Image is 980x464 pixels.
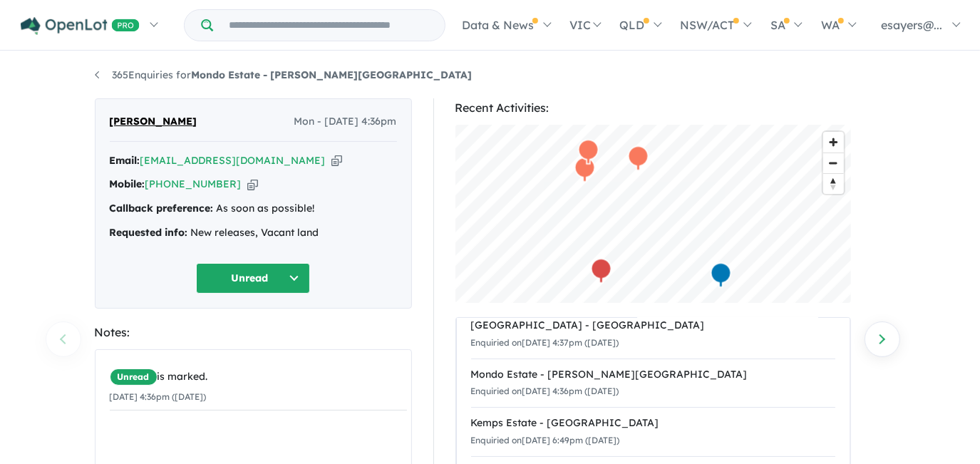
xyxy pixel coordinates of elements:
[471,337,619,348] small: Enquiried on [DATE] 4:37pm ([DATE])
[627,145,649,172] div: Map marker
[823,174,844,194] span: Reset bearing to north
[455,98,851,118] div: Recent Activities:
[471,435,620,445] small: Enquiried on [DATE] 6:49pm ([DATE])
[95,323,412,342] div: Notes:
[823,173,844,194] button: Reset bearing to north
[577,139,599,165] div: Map marker
[471,366,835,383] div: Mondo Estate - [PERSON_NAME][GEOGRAPHIC_DATA]
[110,202,214,215] strong: Callback preference:
[710,262,731,289] div: Map marker
[21,17,140,35] img: Openlot PRO Logo White
[110,177,145,190] strong: Mobile:
[331,153,342,168] button: Copy
[881,18,942,32] span: esayers@...
[471,310,835,359] a: [GEOGRAPHIC_DATA] - [GEOGRAPHIC_DATA]Enquiried on[DATE] 4:37pm ([DATE])
[823,132,844,153] button: Zoom in
[95,67,886,84] nav: breadcrumb
[590,258,612,284] div: Map marker
[110,200,397,217] div: As soon as possible!
[471,359,835,408] a: Mondo Estate - [PERSON_NAME][GEOGRAPHIC_DATA]Enquiried on[DATE] 4:36pm ([DATE])
[192,68,473,81] strong: Mondo Estate - [PERSON_NAME][GEOGRAPHIC_DATA]
[247,177,258,192] button: Copy
[110,368,158,386] span: Unread
[455,125,851,303] canvas: Map
[471,407,835,457] a: Kemps Estate - [GEOGRAPHIC_DATA]Enquiried on[DATE] 6:49pm ([DATE])
[110,391,207,402] small: [DATE] 4:36pm ([DATE])
[110,225,397,242] div: New releases, Vacant land
[471,317,835,334] div: [GEOGRAPHIC_DATA] - [GEOGRAPHIC_DATA]
[95,68,473,81] a: 365Enquiries forMondo Estate - [PERSON_NAME][GEOGRAPHIC_DATA]
[110,154,140,167] strong: Email:
[823,153,844,173] span: Zoom out
[294,113,397,130] span: Mon - [DATE] 4:36pm
[110,368,407,386] div: is marked.
[216,10,442,41] input: Try estate name, suburb, builder or developer
[110,226,188,239] strong: Requested info:
[471,415,835,432] div: Kemps Estate - [GEOGRAPHIC_DATA]
[471,386,619,396] small: Enquiried on [DATE] 4:36pm ([DATE])
[140,154,326,167] a: [EMAIL_ADDRESS][DOMAIN_NAME]
[574,157,595,183] div: Map marker
[110,113,197,130] span: [PERSON_NAME]
[145,177,242,190] a: [PHONE_NUMBER]
[823,153,844,173] button: Zoom out
[196,263,310,294] button: Unread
